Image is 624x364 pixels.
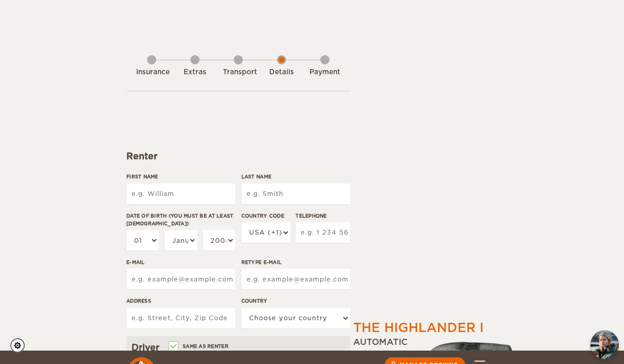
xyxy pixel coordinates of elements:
[241,212,290,220] label: Country Code
[241,258,350,266] label: Retype E-mail
[10,338,31,353] a: Cookie settings
[295,212,350,220] label: Telephone
[126,150,350,162] div: Renter
[590,330,619,359] button: chat-button
[353,319,484,337] div: The Highlander I
[126,173,235,180] label: First Name
[136,68,167,77] div: Insurance
[241,184,350,204] input: e.g. Smith
[295,222,350,243] input: e.g. 1 234 567 890
[126,297,235,305] label: Address
[241,297,350,305] label: Country
[241,269,350,289] input: e.g. example@example.com
[309,68,340,77] div: Payment
[126,269,235,289] input: e.g. example@example.com
[132,341,345,354] div: Driver
[179,68,210,77] div: Extras
[126,258,235,266] label: E-mail
[241,173,350,180] label: Last Name
[126,308,235,328] input: e.g. Street, City, Zip Code
[126,212,235,228] label: Date of birth (You must be at least [DEMOGRAPHIC_DATA])
[223,68,254,77] div: Transport
[170,341,228,351] label: Same as renter
[590,330,619,359] img: Freyja at Cozy Campers
[170,344,176,351] input: Same as renter
[266,68,297,77] div: Details
[126,184,235,204] input: e.g. William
